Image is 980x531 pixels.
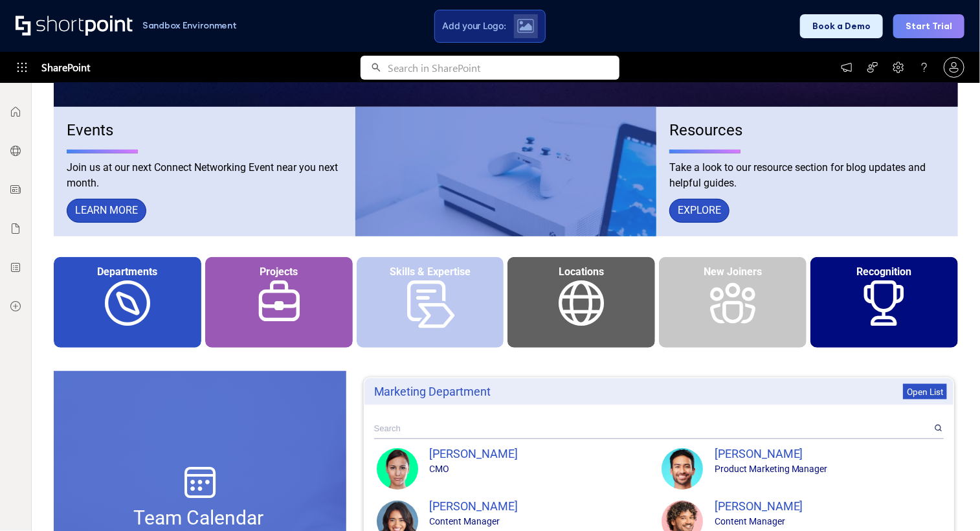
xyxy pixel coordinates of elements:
[67,121,113,139] span: Events
[210,265,348,278] div: Projects
[430,497,656,515] div: [PERSON_NAME]
[903,383,947,399] a: Open List
[41,52,90,83] span: SharePoint
[142,22,237,29] h1: Sandbox Environment
[915,469,980,531] iframe: Chat Widget
[715,515,941,528] div: Content Manager
[59,265,196,278] div: Departments
[517,19,534,33] img: Upload logo
[893,14,964,38] button: Start Trial
[715,445,941,462] div: [PERSON_NAME]
[430,462,656,476] div: CMO
[715,462,941,476] div: Product Marketing Manager
[669,199,729,223] a: EXPLORE
[442,20,506,32] span: Add your Logo:
[374,418,933,438] input: Search
[800,14,883,38] button: Book a Demo
[715,497,941,515] div: [PERSON_NAME]
[430,515,656,528] div: Content Manager
[362,265,499,278] div: Skills & Expertise
[67,161,338,189] span: Join us at our next Connect Networking Event near you next month.
[664,265,801,278] div: New Joiners
[430,445,656,462] div: [PERSON_NAME]
[67,199,146,223] a: LEARN MORE
[133,506,263,529] span: Team Calendar
[388,56,619,80] input: Search in SharePoint
[374,385,491,398] span: Marketing Department
[816,265,953,278] div: Recognition
[669,121,742,139] span: Resources
[669,161,926,189] span: Take a look to our resource section for blog updates and helpful guides.
[513,265,650,278] div: Locations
